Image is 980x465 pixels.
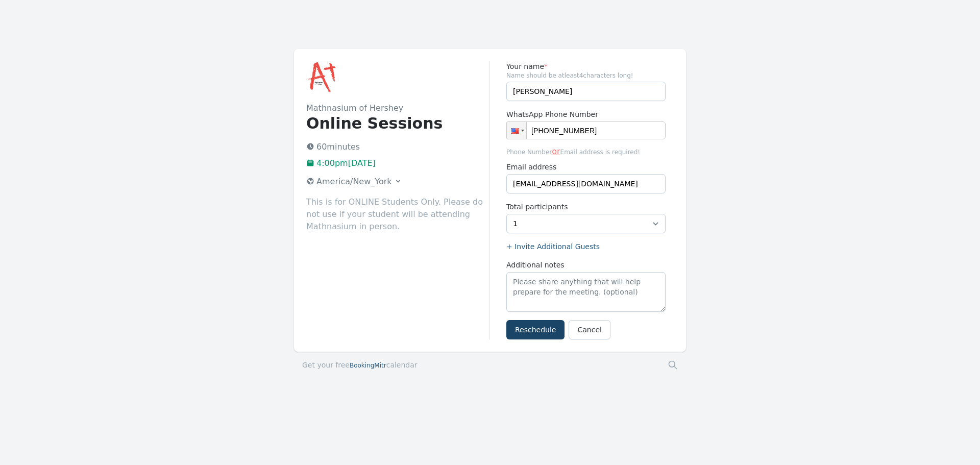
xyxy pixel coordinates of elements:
[506,241,666,252] label: + Invite Additional Guests
[507,122,526,139] div: United States: + 1
[506,162,666,172] label: Email address
[350,362,386,369] span: BookingMitr
[306,61,339,94] img: Mathnasium of Hershey
[306,157,489,169] p: 4:00pm[DATE]
[506,320,565,339] button: Reschedule
[506,174,666,193] input: you@example.com
[302,174,406,190] button: America/New_York
[506,71,666,80] span: Name should be atleast 4 characters long!
[506,109,666,119] label: WhatsApp Phone Number
[506,61,666,71] label: Your name
[552,146,560,156] span: or
[506,145,666,158] span: Phone Number Email address is required!
[506,202,666,212] label: Total participants
[569,320,610,339] a: Cancel
[306,114,489,133] h1: Online Sessions
[302,360,418,370] a: Get your freeBookingMitrcalendar
[306,141,489,153] p: 60 minutes
[306,196,489,233] p: This is for ONLINE Students Only. Please do not use if your student will be attending Mathnasium ...
[506,260,666,270] label: Additional notes
[306,102,489,114] h2: Mathnasium of Hershey
[506,82,666,101] input: Enter name (required)
[506,121,666,139] input: 1 (702) 123-4567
